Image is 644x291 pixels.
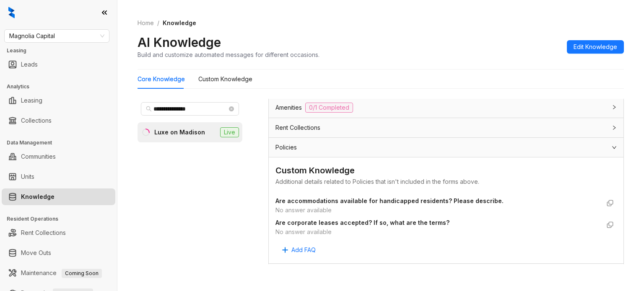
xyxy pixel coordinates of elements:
span: close-circle [229,106,234,111]
div: Policies [269,138,623,157]
div: Leasing Options [269,264,623,283]
a: Communities [21,148,56,165]
span: Coming Soon [62,269,102,278]
span: collapsed [612,105,617,110]
h3: Data Management [7,139,117,147]
div: Additional details related to Policies that isn't included in the forms above. [275,177,617,186]
span: Policies [275,143,297,152]
span: Live [220,127,239,137]
a: Collections [21,112,52,129]
li: Units [2,168,115,185]
li: Rent Collections [2,224,115,241]
a: Rent Collections [21,224,66,241]
a: Move Outs [21,245,51,261]
div: Custom Knowledge [275,164,617,177]
span: Magnolia Capital [9,30,104,42]
a: Leads [21,56,38,73]
span: collapsed [612,125,617,130]
span: Amenities [275,103,302,112]
li: / [157,18,159,28]
div: Core Knowledge [138,75,185,84]
li: Move Outs [2,245,115,261]
div: Luxe on Madison [154,128,205,137]
strong: Are corporate leases accepted? If so, what are the terms? [275,219,449,226]
a: Leasing [21,92,42,109]
div: Build and customize automated messages for different occasions. [138,50,319,59]
span: Add FAQ [291,245,316,255]
li: Leasing [2,92,115,109]
span: search [146,106,152,112]
span: expanded [612,145,617,150]
span: Edit Knowledge [574,42,617,52]
li: Maintenance [2,265,115,281]
div: Amenities0/1 Completed [269,98,623,118]
h3: Leasing [7,47,117,54]
button: Add FAQ [275,243,322,257]
li: Communities [2,148,115,165]
h2: AI Knowledge [138,34,221,50]
img: logo [8,7,15,18]
h3: Resident Operations [7,215,117,223]
span: Knowledge [163,19,196,26]
button: Edit Knowledge [567,40,624,54]
li: Leads [2,56,115,73]
div: Rent Collections [269,118,623,137]
li: Collections [2,112,115,129]
div: No answer available [275,227,600,237]
h3: Analytics [7,83,117,90]
span: 0/1 Completed [305,103,353,113]
div: Custom Knowledge [198,75,252,84]
strong: Are accommodations available for handicapped residents? Please describe. [275,197,504,204]
a: Units [21,168,34,185]
a: Knowledge [21,188,55,205]
div: No answer available [275,206,600,215]
span: Rent Collections [275,123,320,132]
li: Knowledge [2,188,115,205]
a: Home [136,18,156,28]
